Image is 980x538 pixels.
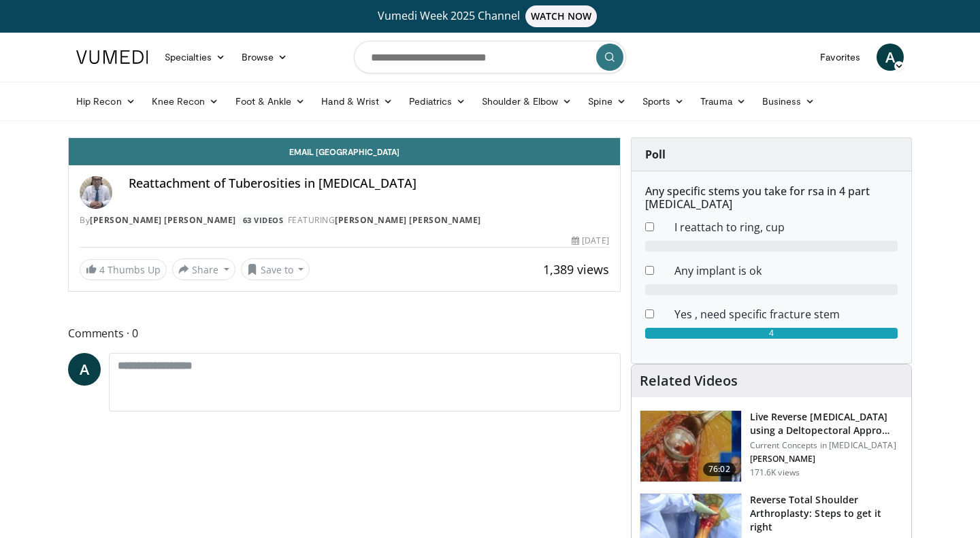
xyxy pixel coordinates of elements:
img: 684033_3.png.150x105_q85_crop-smart_upscale.jpg [640,411,741,482]
h6: Any specific stems you take for rsa in 4 part [MEDICAL_DATA] [645,185,898,211]
img: VuMedi Logo [76,50,148,64]
a: Spine [580,88,634,115]
a: 4 Thumbs Up [80,259,167,280]
a: Vumedi Week 2025 ChannelWATCH NOW [78,5,902,27]
input: Search topics, interventions [354,41,626,73]
h4: Reattachment of Tuberosities in [MEDICAL_DATA] [129,176,609,191]
a: Email [GEOGRAPHIC_DATA] [69,138,620,165]
span: 76:02 [703,463,736,476]
p: 171.6K views [750,467,800,478]
a: Foot & Ankle [227,88,314,115]
a: Hip Recon [68,88,144,115]
button: Save to [241,258,310,280]
a: Sports [634,88,693,115]
dd: Yes , need specific fracture stem [664,306,908,322]
span: WATCH NOW [525,5,598,27]
a: 76:02 Live Reverse [MEDICAL_DATA] using a Deltopectoral Appro… Current Concepts in [MEDICAL_DATA]... [640,410,903,482]
a: Trauma [692,88,754,115]
a: Business [754,88,823,115]
a: A [68,353,101,386]
h3: Live Reverse [MEDICAL_DATA] using a Deltopectoral Appro… [750,410,903,437]
a: Hand & Wrist [313,88,401,115]
p: Current Concepts in [MEDICAL_DATA] [750,440,903,451]
span: 1,389 views [543,261,609,278]
button: Share [172,258,235,280]
div: [DATE] [572,235,608,247]
h3: Reverse Total Shoulder Arthroplasty: Steps to get it right [750,493,903,534]
a: Favorites [812,44,868,71]
a: [PERSON_NAME] [PERSON_NAME] [335,214,481,226]
a: Browse [233,44,296,71]
a: Specialties [157,44,233,71]
strong: Poll [645,147,666,162]
span: 4 [99,263,105,276]
dd: Any implant is ok [664,263,908,279]
a: Shoulder & Elbow [474,88,580,115]
dd: I reattach to ring, cup [664,219,908,235]
a: Knee Recon [144,88,227,115]
a: Pediatrics [401,88,474,115]
h4: Related Videos [640,373,738,389]
a: 63 Videos [238,214,288,226]
div: 4 [645,328,898,339]
span: Comments 0 [68,324,621,342]
p: [PERSON_NAME] [750,454,903,465]
img: Avatar [80,176,112,209]
a: [PERSON_NAME] [PERSON_NAME] [90,214,236,226]
a: A [877,44,904,71]
div: By FEATURING [80,214,609,226]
